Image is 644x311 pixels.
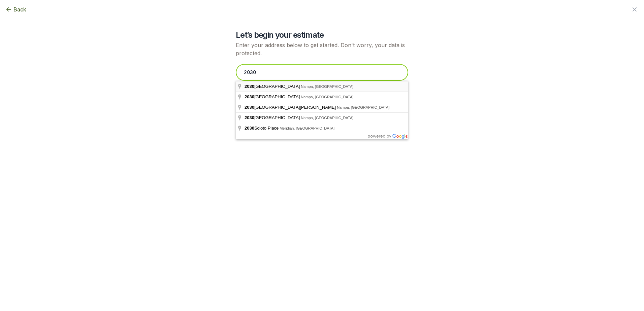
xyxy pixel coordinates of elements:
[301,116,353,120] span: Nampa, [GEOGRAPHIC_DATA]
[245,126,280,131] span: Scioto Place
[301,95,353,99] span: Nampa, [GEOGRAPHIC_DATA]
[236,30,408,40] h2: Let’s begin your estimate
[5,5,26,13] button: Back
[245,115,301,120] span: [GEOGRAPHIC_DATA]
[245,94,301,99] span: [GEOGRAPHIC_DATA]
[245,94,254,99] span: 2030
[337,105,389,109] span: Nampa, [GEOGRAPHIC_DATA]
[245,105,254,110] span: 2030
[245,126,254,131] span: 2030
[245,84,301,89] span: [GEOGRAPHIC_DATA]
[280,126,334,130] span: Meridian, [GEOGRAPHIC_DATA]
[301,84,353,89] span: Nampa, [GEOGRAPHIC_DATA]
[236,41,408,57] p: Enter your address below to get started. Don't worry, your data is protected.
[13,5,26,13] span: Back
[236,64,408,81] input: Enter your address
[245,84,254,89] span: 2030
[245,105,337,110] span: [GEOGRAPHIC_DATA][PERSON_NAME]
[245,115,254,120] span: 2030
